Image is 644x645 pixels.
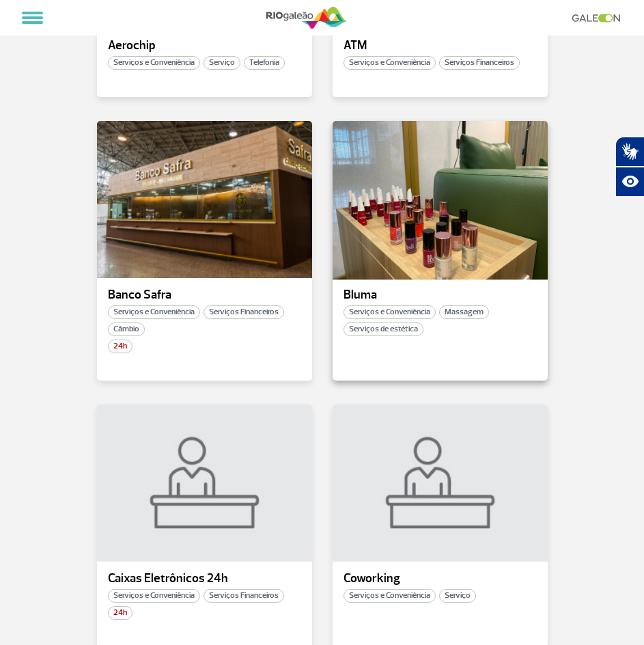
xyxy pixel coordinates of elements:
span: Massagem [439,305,489,319]
span: Serviços de estética [344,322,423,336]
p: ATM [344,39,537,53]
span: Câmbio [108,322,145,336]
p: Coworking [344,572,537,586]
button: Abrir recursos assistivos. [615,167,644,197]
span: Serviços e Conveniência [108,305,200,319]
span: Serviços e Conveniência [344,56,436,70]
div: Plugin de acessibilidade da Hand Talk. [615,137,644,197]
span: Serviços e Conveniência [344,305,436,319]
span: 24h [108,606,132,620]
span: Serviços e Conveniência [108,56,200,70]
span: Serviços Financeiros [439,56,520,70]
button: Abrir tradutor de língua de sinais. [615,137,644,167]
span: Serviços Financeiros [204,589,284,603]
p: Bluma [344,288,537,302]
span: 24h [108,340,132,353]
span: Serviços e Conveniência [108,589,200,603]
span: Serviço [439,589,476,603]
span: Serviços e Conveniência [344,589,436,603]
p: Banco Safra [108,288,301,302]
span: Telefonia [244,56,285,70]
p: Aerochip [108,39,301,53]
span: Serviços Financeiros [204,305,284,319]
span: Serviço [204,56,240,70]
p: Caixas Eletrônicos 24h [108,572,301,586]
